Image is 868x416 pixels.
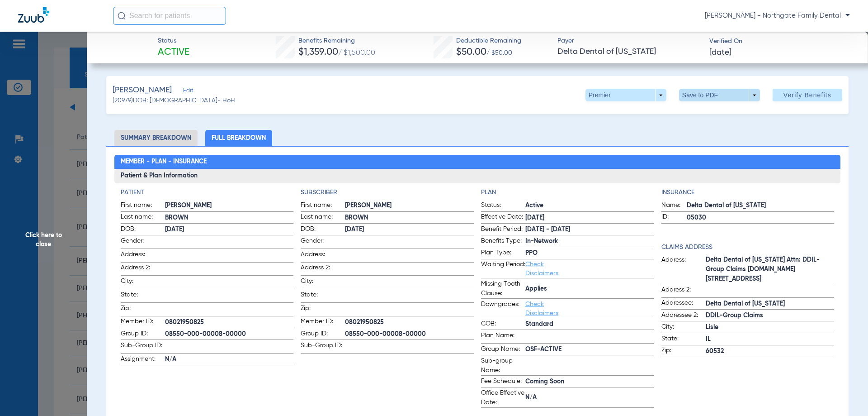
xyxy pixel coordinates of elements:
span: Benefits Remaining [298,36,375,46]
h4: Patient [121,188,294,197]
button: Verify Benefits [773,89,842,101]
span: 05030 [687,213,835,223]
span: Zip: [661,346,706,357]
span: DOB: [121,225,165,235]
span: [PERSON_NAME] [113,85,172,96]
span: Address 2: [121,263,165,275]
span: Group ID: [121,329,165,340]
span: Verify Benefits [783,91,831,99]
span: Assignment: [121,354,165,365]
img: Zuub Logo [18,7,49,23]
span: [DATE] [345,225,474,234]
img: Search Icon [118,12,126,20]
span: DOB: [301,225,345,235]
span: City: [661,322,706,333]
span: State: [301,290,345,302]
span: Plan Name: [481,331,525,343]
span: [DATE] [709,47,731,58]
span: Last name: [301,212,345,223]
span: Gender: [301,236,345,249]
h4: Claims Address [661,243,835,252]
span: State: [661,334,706,345]
span: BROWN [345,213,474,223]
span: ID: [661,212,687,223]
span: [DATE] - [DATE] [525,225,654,234]
li: Summary Breakdown [114,130,198,146]
span: Lisle [706,323,835,332]
h2: Member - Plan - Insurance [114,155,841,169]
span: Downgrades: [481,300,525,318]
button: Save to PDF [679,89,760,101]
span: 08550-000-00008-00000 [345,330,474,339]
span: Delta Dental of [US_STATE] [687,201,835,210]
span: Standard [525,320,654,329]
span: IL [706,335,835,344]
span: Sub-group Name: [481,356,525,375]
span: Group Name: [481,344,525,355]
span: / $1,500.00 [338,49,375,57]
span: [PERSON_NAME] - Northgate Family Dental [705,11,850,20]
span: OSF-ACTIVE [525,345,654,354]
span: State: [121,290,165,302]
span: $1,359.00 [298,48,338,57]
span: [DATE] [165,225,294,234]
span: Member ID: [301,317,345,328]
span: Zip: [121,304,165,316]
span: Sub-Group ID: [301,341,345,353]
span: 08021950825 [165,318,294,327]
span: PPO [525,249,654,258]
span: Delta Dental of [US_STATE] [706,299,835,309]
span: 60532 [706,347,835,356]
span: Status: [481,201,525,211]
a: Check Disclaimers [525,261,558,277]
span: Address 2: [301,263,345,275]
span: / $50.00 [486,50,512,56]
h4: Plan [481,188,654,197]
span: Delta Dental of [US_STATE] [557,46,702,57]
span: $50.00 [456,48,486,57]
span: Active [158,46,189,59]
span: [PERSON_NAME] [345,201,474,210]
span: Addressee: [661,298,706,309]
span: Sub-Group ID: [121,341,165,353]
span: 08550-000-00008-00000 [165,330,294,339]
span: Missing Tooth Clause: [481,279,525,298]
span: City: [121,277,165,289]
span: City: [301,277,345,289]
span: Fee Schedule: [481,377,525,387]
span: Gender: [121,236,165,249]
span: Waiting Period: [481,260,525,278]
span: COB: [481,319,525,330]
span: Last name: [121,212,165,223]
span: Member ID: [121,317,165,328]
span: Address: [121,250,165,262]
span: Plan Type: [481,248,525,259]
li: Full Breakdown [205,130,272,146]
span: Delta Dental of [US_STATE] Attn: DDIL-Group Claims [DOMAIN_NAME][STREET_ADDRESS] [706,255,835,284]
span: Applies [525,284,654,294]
span: Benefit Period: [481,225,525,235]
span: Zip: [301,304,345,316]
span: Payer [557,36,702,46]
span: 08021950825 [345,318,474,327]
span: N/A [165,355,294,364]
span: Benefits Type: [481,236,525,247]
span: Deductible Remaining [456,36,521,46]
a: Check Disclaimers [525,301,558,316]
span: Verified On [709,37,854,46]
span: [PERSON_NAME] [165,201,294,210]
h4: Subscriber [301,188,474,197]
span: (20979) DOB: [DEMOGRAPHIC_DATA] - HoH [113,96,235,105]
h4: Insurance [661,188,835,197]
span: Office Effective Date: [481,388,525,407]
span: Effective Date: [481,212,525,223]
span: Address: [661,255,706,284]
span: Coming Soon [525,377,654,387]
span: Name: [661,201,687,211]
span: Group ID: [301,329,345,340]
span: Active [525,201,654,210]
